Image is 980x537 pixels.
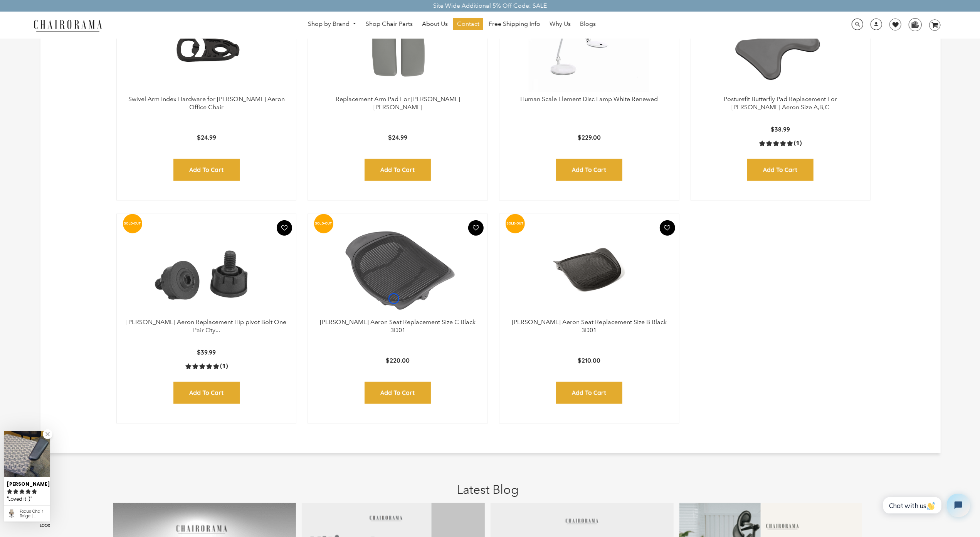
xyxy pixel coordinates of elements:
[578,133,601,141] span: $229.00
[489,20,540,28] span: Free Shipping Info
[512,318,667,334] a: [PERSON_NAME] Aeron Seat Replacement Size B Black 3D01
[556,382,622,404] input: Add to Cart
[485,18,544,30] a: Free Shipping Info
[304,18,360,30] a: Shop by Brand
[128,95,285,111] a: Swivel Arm Index Hardware for [PERSON_NAME] Aeron Office Chair
[520,95,658,103] a: Human Scale Element Disc Lamp White Renewed
[277,220,292,236] button: Add To Wishlist
[316,222,480,318] a: Herman Miller Aeron Seat Replacement Size C Black 3D01 - chairorama Herman Miller Aeron Seat Repl...
[507,222,671,318] img: Herman Miller Aeron Seat Replacement Size B Black 3D01 - chairorama
[418,18,452,30] a: About Us
[320,318,476,334] a: [PERSON_NAME] Aeron Seat Replacement Size C Black 3D01
[185,362,228,370] a: 5.0 rating (1 votes)
[173,382,240,404] input: Add to Cart
[7,478,47,488] div: [PERSON_NAME]
[139,18,764,32] nav: DesktopNavigation
[40,473,935,497] h1: Latest Blog
[316,222,480,318] img: Herman Miller Aeron Seat Replacement Size C Black 3D01 - chairorama
[556,159,622,181] input: Add to Cart
[453,18,483,30] a: Contact
[197,348,216,356] span: $39.99
[4,431,50,477] img: Harry S. review of Focus Chair | Beige | (Renewed)
[724,95,837,111] a: Posturefit Butterfly Pad Replacement For [PERSON_NAME] Aeron Size A,B,C
[124,221,141,225] text: SOLD-OUT
[875,487,977,523] iframe: Tidio Chat
[13,489,18,494] svg: rating icon full
[388,133,407,141] span: $24.99
[32,489,37,494] svg: rating icon full
[507,222,671,318] a: Herman Miller Aeron Seat Replacement Size B Black 3D01 - chairorama Herman Miller Aeron Seat Repl...
[747,159,814,181] input: Add to Cart
[771,125,790,133] span: $38.99
[506,221,523,225] text: SOLD-OUT
[365,382,431,404] input: Add to Cart
[365,159,431,181] input: Add to Cart
[457,20,479,28] span: Contact
[362,18,417,30] a: Shop Chair Parts
[29,19,106,32] img: chairorama
[546,18,575,30] a: Why Us
[173,159,240,181] input: Add to Cart
[197,133,216,141] span: $24.99
[576,18,600,30] a: Blogs
[578,356,600,364] span: $210.00
[220,362,228,370] span: (1)
[19,489,25,494] svg: rating icon full
[550,20,571,28] span: Why Us
[366,20,413,28] span: Shop Chair Parts
[7,495,47,503] div: Loved it :)
[422,20,448,28] span: About Us
[759,139,802,147] a: 5.0 rating (1 votes)
[7,489,12,494] svg: rating icon full
[315,221,332,225] text: SOLD-OUT
[909,19,921,30] img: WhatsApp_Image_2024-07-12_at_16.23.01.webp
[580,20,596,28] span: Blogs
[336,95,460,111] a: Replacement Arm Pad For [PERSON_NAME] [PERSON_NAME]
[25,489,31,494] svg: rating icon full
[124,222,289,318] a: Herman Miller Aeron Replacement Hip pivot Bolt One Pair Qty 2 - chairorama Herman Miller Aeron Re...
[124,222,289,318] img: Herman Miller Aeron Replacement Hip pivot Bolt One Pair Qty 2 - chairorama
[386,356,410,364] span: $220.00
[794,139,802,147] span: (1)
[126,318,286,334] a: [PERSON_NAME] Aeron Replacement Hip pivot Bolt One Pair Qty...
[660,220,675,236] button: Add To Wishlist
[468,220,484,236] button: Add To Wishlist
[20,509,47,518] div: Focus Chair | Beige | (Renewed)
